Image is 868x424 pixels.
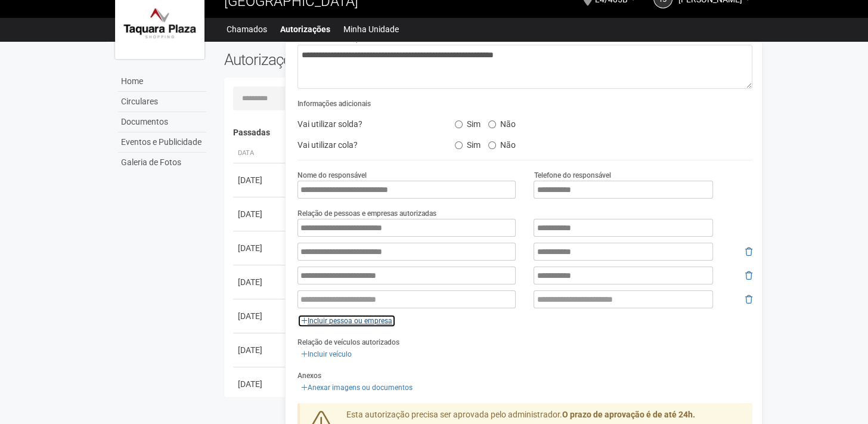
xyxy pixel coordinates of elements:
i: Remover [745,247,752,256]
input: Não [488,141,496,149]
div: [DATE] [238,276,282,288]
label: Não [488,115,516,129]
a: Home [118,72,206,92]
a: Autorizações [280,21,330,38]
a: Galeria de Fotos [118,153,206,172]
input: Sim [455,141,463,149]
a: Circulares [118,92,206,112]
label: Telefone do responsável [534,170,610,181]
label: Anexos [297,370,321,381]
i: Remover [745,271,752,280]
h4: Passadas [233,128,744,137]
h2: Autorizações [224,51,479,69]
div: Vai utilizar cola? [289,136,446,154]
div: [DATE] [238,310,282,322]
label: Nome do responsável [297,170,367,181]
strong: O prazo de aprovação é de até 24h. [562,410,695,419]
i: Remover [745,295,752,304]
div: Vai utilizar solda? [289,115,446,133]
a: Anexar imagens ou documentos [297,381,416,394]
input: Sim [455,120,463,128]
label: Sim [455,115,480,129]
a: Documentos [118,112,206,132]
th: Data [233,144,287,163]
a: Eventos e Publicidade [118,132,206,153]
a: Incluir veículo [297,348,355,361]
div: [DATE] [238,242,282,254]
label: Sim [455,136,480,150]
label: Não [488,136,516,150]
div: [DATE] [238,344,282,356]
input: Não [488,120,496,128]
a: Minha Unidade [343,21,399,38]
label: Relação de pessoas e empresas autorizadas [297,208,436,219]
a: Incluir pessoa ou empresa [297,314,396,327]
div: [DATE] [238,378,282,390]
label: Informações adicionais [297,98,371,109]
label: Relação de veículos autorizados [297,337,399,348]
a: Chamados [227,21,267,38]
div: [DATE] [238,174,282,186]
div: [DATE] [238,208,282,220]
